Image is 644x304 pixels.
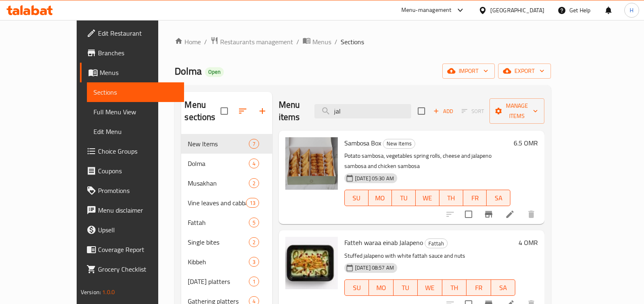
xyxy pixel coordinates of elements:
[489,98,544,124] button: Manage items
[246,199,259,207] span: 13
[401,5,452,15] div: Menu-management
[80,240,184,259] a: Coverage Report
[249,160,259,168] span: 4
[98,264,177,274] span: Grocery Checklist
[246,198,259,208] div: items
[80,181,184,200] a: Promotions
[341,37,364,47] span: Sections
[369,190,392,206] button: MO
[505,66,544,76] span: export
[204,37,207,47] li: /
[383,139,415,148] span: New Items
[425,239,447,248] span: Fattah
[413,102,430,120] span: Select section
[463,190,487,206] button: FR
[98,146,177,156] span: Choice Groups
[372,192,389,204] span: MO
[87,82,184,102] a: Sections
[498,64,551,79] button: export
[344,251,515,261] p: Stuffed jalapeno with white fattah sauce and nuts
[449,66,488,76] span: import
[175,36,551,47] nav: breadcrumb
[80,259,184,279] a: Grocery Checklist
[175,37,201,47] a: Home
[439,190,463,206] button: TH
[369,279,393,296] button: MO
[93,107,177,117] span: Full Menu View
[249,238,259,246] span: 2
[80,43,184,63] a: Branches
[397,282,414,294] span: TU
[98,245,177,254] span: Coverage Report
[249,258,259,266] span: 3
[249,159,259,168] div: items
[181,173,272,193] div: Musakhan2
[249,277,259,286] div: items
[487,190,510,206] button: SA
[296,37,299,47] li: /
[188,139,248,149] span: New Items
[249,278,259,286] span: 1
[100,68,177,77] span: Menus
[249,237,259,247] div: items
[479,204,498,224] button: Branch-specific-item
[80,161,184,181] a: Coupons
[352,175,397,182] span: [DATE] 05:30 AM
[181,134,272,154] div: New Items7
[249,140,259,148] span: 7
[443,192,460,204] span: TH
[98,225,177,235] span: Upsell
[285,137,338,190] img: Sambosa Box
[442,64,495,79] button: import
[490,192,507,204] span: SA
[430,105,456,118] span: Add item
[303,36,331,47] a: Menus
[519,237,538,248] h6: 4 OMR
[249,257,259,267] div: items
[210,36,293,47] a: Restaurants management
[491,279,515,296] button: SA
[205,67,224,77] div: Open
[442,279,467,296] button: TH
[419,192,436,204] span: WE
[467,192,484,204] span: FR
[87,122,184,141] a: Edit Menu
[249,218,259,227] div: items
[249,179,259,187] span: 2
[425,238,448,248] div: Fattah
[188,257,248,267] span: Kibbeh
[285,237,338,289] img: Fatteh waraa einab Jalapeno
[220,37,293,47] span: Restaurants management
[233,101,253,121] span: Sort sections
[98,186,177,195] span: Promotions
[372,282,390,294] span: MO
[456,105,489,118] span: Select section first
[98,205,177,215] span: Menu disclaimer
[181,272,272,291] div: [DATE] platters1
[93,87,177,97] span: Sections
[392,190,416,206] button: TU
[80,141,184,161] a: Choice Groups
[418,279,442,296] button: WE
[430,105,456,118] button: Add
[188,277,248,286] span: [DATE] platters
[249,139,259,149] div: items
[188,218,248,227] span: Fattah
[344,151,510,171] p: Potato sambosa, vegetables spring rolls, cheese and jalapeno sambosa and chicken sambosa
[175,62,202,80] span: Dolma
[188,277,248,286] div: Ramadan platters
[98,28,177,38] span: Edit Restaurant
[348,282,366,294] span: SU
[188,198,246,208] span: Vine leaves and cabbages
[490,6,544,15] div: [GEOGRAPHIC_DATA]
[352,264,397,272] span: [DATE] 08:57 AM
[93,127,177,136] span: Edit Menu
[446,282,463,294] span: TH
[184,99,220,123] h2: Menu sections
[494,282,512,294] span: SA
[188,159,248,168] span: Dolma
[395,192,412,204] span: TU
